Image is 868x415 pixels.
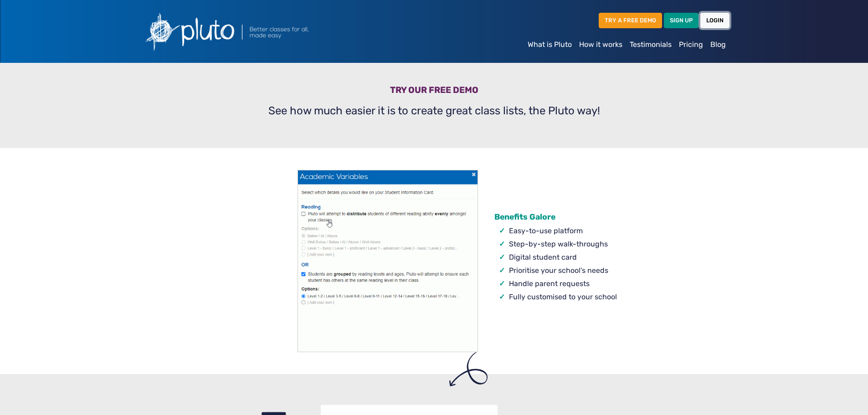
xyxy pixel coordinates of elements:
a: Pricing [675,36,707,54]
img: arrow [449,352,488,386]
a: Testimonials [626,36,675,54]
a: SIGN UP [664,13,699,28]
a: TRY A FREE DEMO [599,13,662,28]
li: Step-by-step walk-throughs [509,239,617,250]
img: Pluto logo with the text Better classes for all, made easy [139,7,358,56]
p: See how much easier it is to create great class lists, the Pluto way! [144,102,724,119]
li: Fully customised to your school [509,292,617,302]
h3: Try our free demo [144,85,724,99]
a: What is Pluto [524,36,575,54]
h4: Benefits Galore [494,212,617,222]
li: Digital student card [509,252,617,263]
a: How it works [575,36,626,54]
img: Animation demonstrating Pluto's features, including the ability to design your student card, set ... [298,170,478,352]
a: LOGIN [700,13,729,28]
li: Prioritise your school's needs [509,265,617,276]
li: Easy-to-use platform [509,225,617,236]
li: Handle parent requests [509,278,617,289]
a: Blog [707,36,729,54]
